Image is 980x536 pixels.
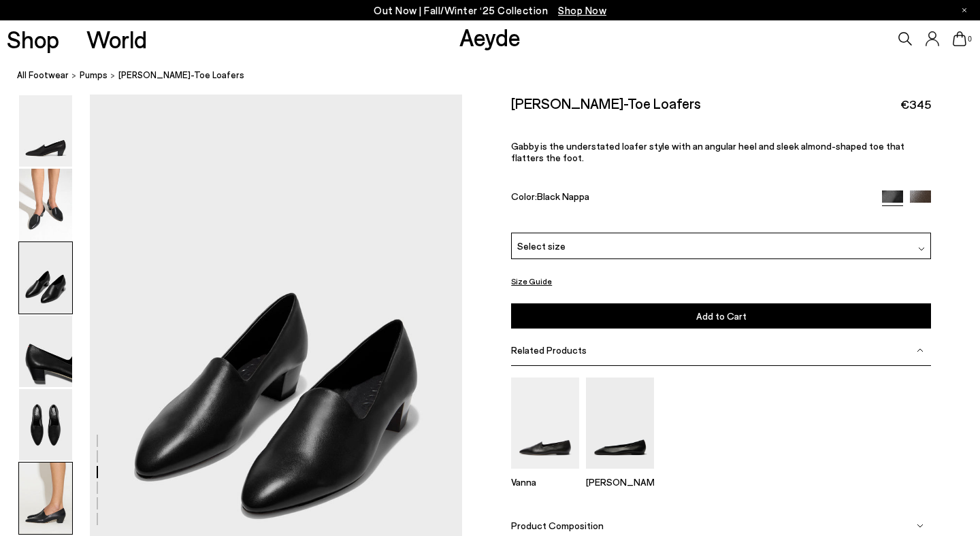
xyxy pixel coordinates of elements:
[7,27,59,51] a: Shop
[696,310,747,322] span: Add to Cart
[86,27,147,51] a: World
[459,22,521,51] a: Aeyde
[586,378,654,468] img: Ellie Almond-Toe Flats
[19,95,72,167] img: Gabby Almond-Toe Loafers - Image 1
[917,347,924,354] img: svg%3E
[80,69,108,80] span: pumps
[511,190,868,205] div: Color:
[918,246,925,252] img: svg%3E
[80,68,108,82] a: pumps
[517,239,566,253] span: Select size
[511,273,552,290] button: Size Guide
[586,459,654,488] a: Ellie Almond-Toe Flats [PERSON_NAME]
[511,378,579,468] img: Vanna Almond-Toe Loafers
[511,344,587,356] span: Related Products
[511,140,931,163] p: Gabby is the understated loafer style with an angular heel and sleek almond-shaped toe that flatt...
[953,31,966,46] a: 0
[19,389,72,460] img: Gabby Almond-Toe Loafers - Image 5
[537,190,589,201] span: Black Nappa
[374,2,606,19] p: Out Now | Fall/Winter ‘25 Collection
[511,303,931,329] button: Add to Cart
[511,459,579,488] a: Vanna Almond-Toe Loafers Vanna
[900,96,931,113] span: €345
[17,57,980,95] nav: breadcrumb
[19,169,72,240] img: Gabby Almond-Toe Loafers - Image 2
[511,95,701,112] h2: [PERSON_NAME]-Toe Loafers
[19,242,72,314] img: Gabby Almond-Toe Loafers - Image 3
[966,35,973,43] span: 0
[118,68,244,82] span: [PERSON_NAME]-Toe Loafers
[511,476,579,488] p: Vanna
[17,68,69,82] a: All Footwear
[19,316,72,387] img: Gabby Almond-Toe Loafers - Image 4
[19,463,72,534] img: Gabby Almond-Toe Loafers - Image 6
[917,522,924,529] img: svg%3E
[511,520,604,531] span: Product Composition
[586,476,654,488] p: [PERSON_NAME]
[558,4,606,16] span: Navigate to /collections/new-in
